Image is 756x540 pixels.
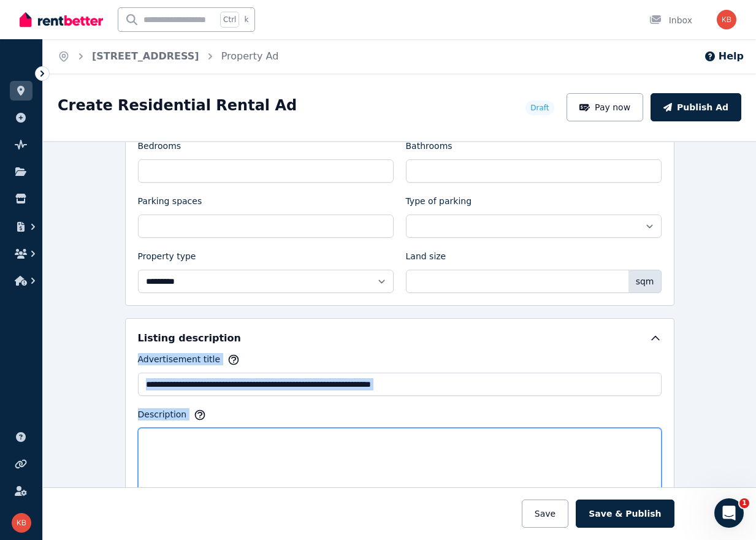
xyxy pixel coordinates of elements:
[92,50,199,62] a: [STREET_ADDRESS]
[244,15,248,25] span: k
[138,408,187,425] label: Description
[12,513,31,533] img: Kevin Bock
[406,195,472,212] label: Type of parking
[704,49,744,64] button: Help
[138,195,202,212] label: Parking spaces
[43,39,293,74] nav: Breadcrumb
[406,140,452,157] label: Bathrooms
[58,96,297,115] h1: Create Residential Rental Ad
[649,14,692,26] div: Inbox
[717,10,736,29] img: Kevin Bock
[20,10,103,29] img: RentBetter
[530,103,549,113] span: Draft
[138,250,196,267] label: Property type
[714,498,744,528] iframe: Intercom live chat
[739,498,749,508] span: 1
[138,353,221,370] label: Advertisement title
[522,500,568,528] button: Save
[651,93,741,121] button: Publish Ad
[406,250,446,267] label: Land size
[138,140,181,157] label: Bedrooms
[576,500,674,528] button: Save & Publish
[221,50,279,62] a: Property Ad
[567,93,644,121] button: Pay now
[138,331,241,346] h5: Listing description
[220,12,239,28] span: Ctrl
